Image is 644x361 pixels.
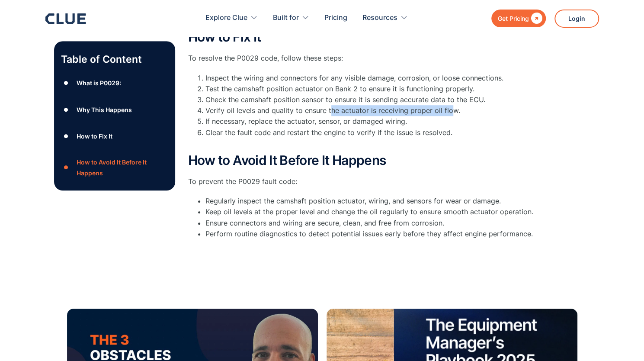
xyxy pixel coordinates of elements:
a: Get Pricing [491,10,546,27]
a: ●What is P0029: [61,77,168,90]
div: What is P0029: [76,77,121,88]
div: ● [61,103,71,116]
div: Get Pricing [498,13,529,24]
p: To resolve the P0029 code, follow these steps: [188,53,534,64]
li: Perform routine diagnostics to detect potential issues early before they affect engine performance. [205,229,534,239]
li: If necessary, replace the actuator, sensor, or damaged wiring. [205,116,534,127]
div: Resources [362,4,408,32]
li: Inspect the wiring and connectors for any visible damage, corrosion, or loose connections. [205,73,534,84]
h2: How to Avoid It Before It Happens [188,153,534,168]
div: Resources [362,4,397,32]
p: To prevent the P0029 fault code: [188,176,534,187]
p: Table of Content [61,52,168,66]
a: ●How to Fix It [61,130,168,143]
li: Keep oil levels at the proper level and change the oil regularly to ensure smooth actuator operat... [205,206,534,217]
div: ● [61,77,71,90]
h2: How to Fix It [188,30,534,44]
div: ● [61,130,71,143]
div: Built for [273,4,299,32]
a: ●Why This Happens [61,103,168,116]
div: How to Fix It [76,131,112,142]
a: ●How to Avoid It Before It Happens [61,157,168,178]
a: Pricing [324,4,347,32]
li: Check the camshaft position sensor to ensure it is sending accurate data to the ECU. [205,94,534,105]
div: Built for [273,4,309,32]
a: Login [554,10,599,28]
li: Ensure connectors and wiring are secure, clean, and free from corrosion. [205,218,534,229]
div: ● [61,161,71,174]
li: Test the camshaft position actuator on Bank 2 to ensure it is functioning properly. [205,84,534,94]
div: Explore Clue [205,4,258,32]
div: Why This Happens [76,104,131,115]
div:  [529,13,542,24]
li: Regularly inspect the camshaft position actuator, wiring, and sensors for wear or damage. [205,196,534,206]
div: How to Avoid It Before It Happens [76,157,168,178]
li: Verify oil levels and quality to ensure the actuator is receiving proper oil flow. [205,105,534,116]
div: Explore Clue [205,4,247,32]
li: Clear the fault code and restart the engine to verify if the issue is resolved. [205,127,534,149]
